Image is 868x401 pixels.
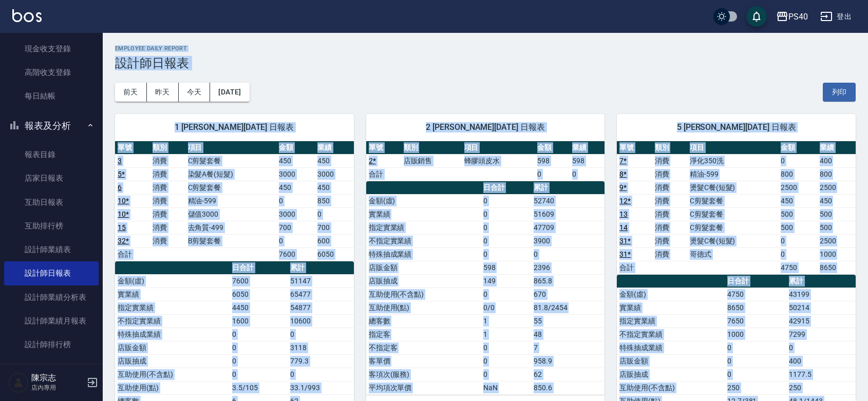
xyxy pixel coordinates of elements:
td: 865.8 [531,274,605,288]
th: 累計 [288,261,353,275]
th: 日合計 [230,261,288,275]
a: 服務扣項明細表 [4,356,99,380]
td: 700 [315,221,353,234]
td: 消費 [150,234,185,247]
th: 業績 [570,141,605,155]
td: 燙髮C餐(短髮) [687,181,779,194]
td: 7600 [230,274,288,288]
td: 50214 [786,301,856,314]
td: 0 [481,194,531,207]
td: 0/0 [481,301,531,314]
button: PS40 [772,6,812,27]
a: 3 [118,157,122,165]
a: 14 [619,223,628,232]
a: 高階收支登錄 [4,61,99,84]
td: 消費 [652,154,687,167]
td: 6050 [315,247,353,261]
a: 13 [619,210,628,218]
td: 0 [481,341,531,354]
th: 類別 [150,141,185,155]
button: 前天 [115,83,147,102]
td: 店販金額 [617,354,725,368]
span: 5 [PERSON_NAME][DATE] 日報表 [629,122,843,132]
td: 62 [531,368,605,381]
td: 55 [531,314,605,328]
a: 設計師日報表 [4,261,99,285]
td: B剪髮套餐 [185,234,277,247]
td: 4750 [725,288,786,301]
td: 0 [778,154,817,167]
th: 類別 [652,141,687,155]
td: 33.1/993 [288,381,353,394]
td: 互助使用(點) [366,301,481,314]
td: 450 [817,194,856,207]
td: 不指定實業績 [115,314,230,328]
td: 0 [288,328,353,341]
td: 149 [481,274,531,288]
td: 特殊抽成業績 [366,247,481,261]
td: 哥德式 [687,247,779,261]
td: 43199 [786,288,856,301]
th: 單號 [617,141,652,155]
td: 2500 [817,181,856,194]
td: 7 [531,341,605,354]
td: 42915 [786,314,856,328]
td: 合計 [115,247,150,261]
button: [DATE] [210,83,249,102]
td: 1177.5 [786,368,856,381]
td: 店販金額 [366,261,481,274]
td: 染髮A餐(短髮) [185,167,277,181]
th: 日合計 [725,275,786,288]
td: 消費 [150,194,185,207]
td: 0 [531,247,605,261]
td: 互助使用(不含點) [617,381,725,394]
td: 消費 [150,221,185,234]
table: a dense table [617,141,856,275]
td: 8650 [725,301,786,314]
td: 消費 [150,154,185,167]
td: 81.8/2454 [531,301,605,314]
td: 850 [315,194,353,207]
td: 0 [481,221,531,234]
a: 設計師排行榜 [4,333,99,356]
td: 0 [786,341,856,354]
td: 0 [725,341,786,354]
td: 0 [276,234,315,247]
th: 累計 [531,181,605,195]
td: 金額(虛) [366,194,481,207]
td: 0 [778,234,817,247]
th: 類別 [401,141,462,155]
td: C剪髮套餐 [185,154,277,167]
td: 7600 [276,247,315,261]
td: 消費 [652,234,687,247]
td: 4750 [778,261,817,274]
h3: 設計師日報表 [115,56,856,70]
td: 淨化350洗 [687,154,779,167]
td: 特殊抽成業績 [115,328,230,341]
td: 1000 [817,247,856,261]
td: 54877 [288,301,353,314]
th: 業績 [315,141,353,155]
td: 0 [276,194,315,207]
td: 500 [778,221,817,234]
td: 0 [230,354,288,368]
button: 昨天 [147,83,179,102]
td: 實業績 [366,207,481,221]
td: 670 [531,288,605,301]
th: 日合計 [481,181,531,195]
td: 450 [315,154,353,167]
td: 3118 [288,341,353,354]
td: 4450 [230,301,288,314]
td: 客項次(服務) [366,368,481,381]
td: 0 [481,234,531,247]
td: 特殊抽成業績 [617,341,725,354]
th: 單號 [115,141,150,155]
td: 8650 [817,261,856,274]
td: 消費 [652,207,687,221]
td: 平均項次單價 [366,381,481,394]
td: 消費 [652,247,687,261]
td: 500 [817,207,856,221]
td: 指定實業績 [115,301,230,314]
td: 450 [778,194,817,207]
td: 實業績 [115,288,230,301]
